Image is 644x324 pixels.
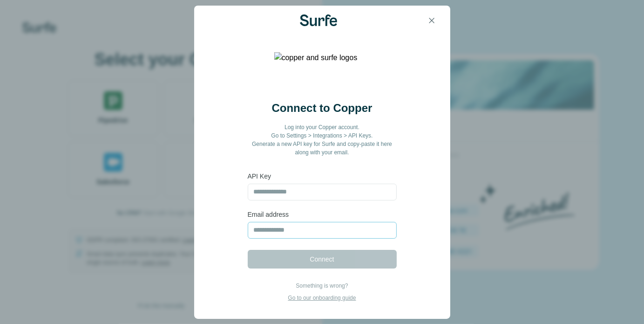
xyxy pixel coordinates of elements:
p: Log into your Copper account. Go to Settings > Integrations > API Keys. Generate a new API key fo... [248,123,397,157]
p: Go to our onboarding guide [288,294,356,302]
img: Surfe Logo [300,14,337,26]
label: Email address [248,210,397,219]
label: API Key [248,172,397,181]
img: copper and surfe logos [274,52,370,90]
h2: Connect to Copper [272,101,373,116]
p: Something is wrong? [288,282,356,290]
